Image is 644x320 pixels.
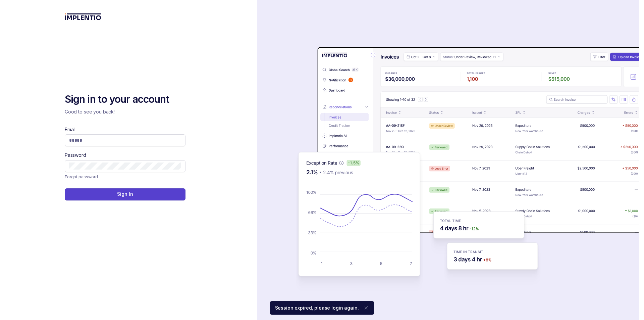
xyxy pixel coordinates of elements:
[117,191,133,197] p: Sign In
[65,13,101,20] img: logo
[65,152,86,158] label: Password
[275,305,359,311] p: Session expired, please login again.
[65,126,75,133] label: Email
[65,108,185,115] p: Good to see you back!
[65,174,98,180] p: Forgot password
[65,93,185,106] h2: Sign in to your account
[65,174,98,180] a: Link Forgot password
[65,188,185,200] button: Sign In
